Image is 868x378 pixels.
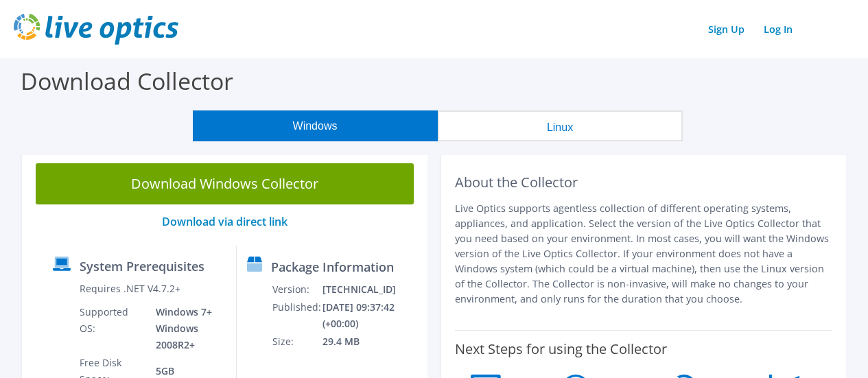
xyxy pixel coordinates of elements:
[438,110,683,141] button: Linux
[272,281,322,298] td: Version:
[455,341,667,357] label: Next Steps for using the Collector
[36,163,414,204] a: Download Windows Collector
[80,282,180,296] label: Requires .NET V4.7.2+
[80,259,204,273] label: System Prerequisites
[322,333,421,351] td: 29.4 MB
[455,201,833,307] p: Live Optics supports agentless collection of different operating systems, appliances, and applica...
[322,298,421,333] td: [DATE] 09:37:42 (+00:00)
[145,303,225,354] td: Windows 7+ Windows 2008R2+
[455,174,833,191] h2: About the Collector
[79,303,145,354] td: Supported OS:
[271,260,394,274] label: Package Information
[14,14,178,45] img: live_optics_svg.svg
[21,65,233,97] label: Download Collector
[757,19,799,39] a: Log In
[272,333,322,351] td: Size:
[193,110,438,141] button: Windows
[701,19,751,39] a: Sign Up
[272,298,322,333] td: Published:
[322,281,421,298] td: [TECHNICAL_ID]
[162,214,288,229] a: Download via direct link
